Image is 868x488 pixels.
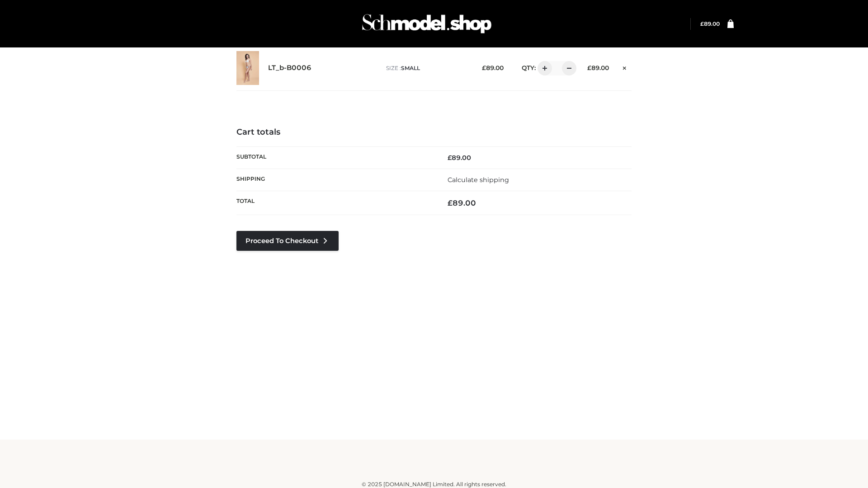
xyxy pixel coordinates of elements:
bdi: 89.00 [700,20,720,27]
div: QTY: [513,61,573,75]
span: £ [448,154,452,162]
p: size : [386,64,468,72]
span: £ [700,20,704,27]
span: SMALL [401,65,420,71]
bdi: 89.00 [587,64,609,71]
span: £ [482,64,486,71]
a: £89.00 [700,20,720,27]
a: Proceed to Checkout [236,231,339,251]
a: Calculate shipping [448,176,509,184]
img: Schmodel Admin 964 [359,6,495,42]
a: LT_b-B0006 [268,64,311,72]
th: Shipping [236,169,434,191]
a: Remove this item [618,61,632,73]
bdi: 89.00 [448,154,471,162]
span: £ [587,64,591,71]
bdi: 89.00 [448,198,476,207]
span: £ [448,198,453,207]
th: Total [236,191,434,215]
th: Subtotal [236,146,434,169]
bdi: 89.00 [482,64,504,71]
h4: Cart totals [236,127,632,137]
